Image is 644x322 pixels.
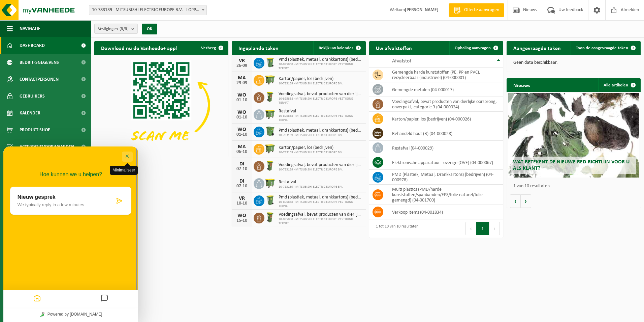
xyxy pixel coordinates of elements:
[279,162,362,168] span: Voedingsafval, bevat producten van dierlijke oorsprong, onverpakt, categorie 3
[235,81,249,85] div: 29-09
[279,168,362,172] span: 10-783139 - MITSUBISHI ELECTRIC EUROPE B.V.
[507,41,568,54] h2: Aangevraagde taken
[387,97,503,112] td: voedingsafval, bevat producten van dierlijke oorsprong, onverpakt, categorie 3 (04-000024)
[521,194,531,208] button: Volgende
[89,5,206,15] span: 10-783139 - MITSUBISHI ELECTRIC EUROPE B.V. - LOPPEM
[98,24,129,34] span: Vestigingen
[235,201,249,206] div: 10-10
[313,41,365,55] a: Bekijk uw kalender
[387,170,503,185] td: PMD (Plastiek, Metaal, Drankkartons) (bedrijven) (04-000978)
[279,62,362,71] span: 10-895858 - MITSUBISHI ELECTRIC EUROPE VESTIGING TERNAT
[20,138,74,155] span: Acceptatievoorwaarden
[20,71,59,88] span: Contactpersonen
[20,122,50,138] span: Product Shop
[235,167,249,171] div: 07-10
[235,98,249,103] div: 01-10
[235,132,249,137] div: 01-10
[235,150,249,154] div: 06-10
[279,180,343,185] span: Restafval
[279,128,362,133] span: Pmd (plastiek, metaal, drankkartons) (bedrijven)
[387,205,503,219] td: verkoop items (04-001834)
[264,212,276,223] img: WB-0060-HPE-GN-50
[489,222,500,235] button: Next
[94,24,138,34] button: Vestigingen(3/3)
[279,114,362,122] span: 10-895858 - MITSUBISHI ELECTRIC EUROPE VESTIGING TERNAT
[513,184,637,189] p: 1 van 10 resultaten
[455,46,491,50] span: Ophaling aanvragen
[20,20,40,37] span: Navigatie
[20,105,40,122] span: Kalender
[576,46,628,50] span: Toon de aangevraagde taken
[235,196,249,201] div: VR
[264,177,276,189] img: WB-1100-HPE-GN-50
[476,222,489,235] button: 1
[513,60,634,65] p: Geen data beschikbaar.
[279,212,362,217] span: Voedingsafval, bevat producten van dierlijke oorsprong, onverpakt, categorie 3
[196,41,228,55] button: Verberg
[513,159,630,171] span: Wat betekent de nieuwe RED-richtlijn voor u als klant?
[235,213,249,218] div: WO
[235,127,249,132] div: WO
[387,112,503,126] td: karton/papier, los (bedrijven) (04-000026)
[449,3,504,17] a: Offerte aanvragen
[232,41,285,54] h2: Ingeplande taken
[279,185,343,189] span: 10-783139 - MITSUBISHI ELECTRIC EUROPE B.V.
[508,93,639,178] a: Wat betekent de nieuwe RED-richtlijn voor u als klant?
[387,82,503,97] td: gemengde metalen (04-000017)
[235,218,249,223] div: 15-10
[34,163,101,172] a: Powered by [DOMAIN_NAME]
[279,109,362,114] span: Restafval
[279,91,362,97] span: Voedingsafval, bevat producten van dierlijke oorsprong, onverpakt, categorie 3
[387,185,503,205] td: multi plastics (PMD/harde kunststoffen/spanbanden/EPS/folie naturel/folie gemengd) (04-001700)
[387,68,503,82] td: gemengde harde kunststoffen (PE, PP en PVC), recycleerbaar (industrieel) (04-000001)
[279,57,362,62] span: Pmd (plastiek, metaal, drankkartons) (bedrijven)
[405,7,439,12] strong: [PERSON_NAME]
[94,55,228,156] img: Download de VHEPlus App
[235,115,249,120] div: 01-10
[387,155,503,170] td: elektronische apparatuur - overige (OVE) (04-000067)
[235,110,249,115] div: WO
[279,145,343,151] span: Karton/papier, los (bedrijven)
[264,74,276,85] img: WB-1100-HPE-GN-50
[510,194,521,208] button: Vorige
[89,5,207,15] span: 10-783139 - MITSUBISHI ELECTRIC EUROPE B.V. - LOPPEM
[37,165,41,170] img: Tawky_16x16.svg
[95,145,107,159] button: Messages
[279,217,362,225] span: 10-895858 - MITSUBISHI ELECTRIC EUROPE VESTIGING TERNAT
[387,126,503,141] td: behandeld hout (B) (04-000028)
[235,75,249,81] div: MA
[3,146,138,322] iframe: chat widget
[571,41,640,55] a: Toon de aangevraagde taken
[94,41,184,54] h2: Download nu de Vanheede+ app!
[235,58,249,63] div: VR
[465,222,476,235] button: Previous
[369,41,419,54] h2: Uw afvalstoffen
[392,58,411,64] span: Afvalstof
[373,221,418,236] div: 1 tot 10 van 10 resultaten
[264,91,276,103] img: WB-0060-HPE-GN-50
[120,27,129,31] count: (3/3)
[279,200,362,208] span: 10-895858 - MITSUBISHI ELECTRIC EUROPE VESTIGING TERNAT
[279,151,343,155] span: 10-783139 - MITSUBISHI ELECTRIC EUROPE B.V.
[264,126,276,137] img: WB-0370-HPE-GN-50
[28,145,39,159] button: Home
[507,78,537,91] h2: Nieuws
[264,108,276,120] img: WB-1100-HPE-GN-50
[264,143,276,154] img: WB-1100-HPE-GN-50
[235,63,249,68] div: 26-09
[20,54,59,71] span: Bedrijfsgegevens
[201,46,216,50] span: Verberg
[20,37,45,54] span: Dashboard
[235,92,249,98] div: WO
[264,160,276,171] img: WB-0060-HPE-GN-50
[235,161,249,167] div: DI
[462,7,501,14] span: Offerte aanvragen
[235,144,249,150] div: MA
[279,97,362,105] span: 10-895858 - MITSUBISHI ELECTRIC EUROPE VESTIGING TERNAT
